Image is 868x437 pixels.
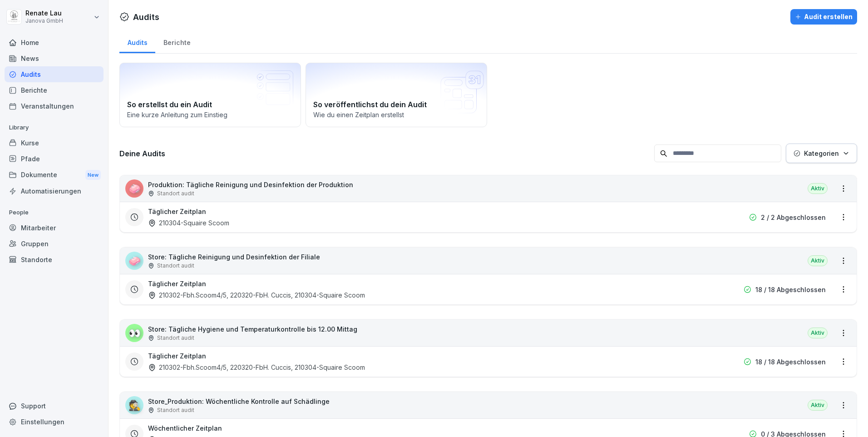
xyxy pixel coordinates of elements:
a: So veröffentlichst du dein AuditWie du einen Zeitplan erstellst [306,63,487,127]
a: DokumenteNew [5,167,104,184]
p: 2 / 2 Abgeschlossen [761,213,826,222]
div: 210302-Fbh.Scoom4/5, 220320-FbH. Cuccis, 210304-Squaire Scoom [148,363,365,372]
a: Einstellungen [5,414,104,430]
h3: Deine Audits [119,149,650,159]
h1: Audits [133,11,159,23]
p: Standort audit [157,406,194,414]
a: Automatisierungen [5,183,104,199]
div: 210304-Squaire Scoom [148,218,229,228]
div: 🧼 [125,179,143,198]
p: Store: Tägliche Hygiene und Temperaturkontrolle bis 12.00 Mittag [148,324,357,334]
p: Store_Produktion: Wöchentliche Kontrolle auf Schädlinge [148,397,330,406]
div: New [85,170,101,180]
div: Support [5,398,104,414]
h2: So erstellst du ein Audit [127,99,293,110]
a: Mitarbeiter [5,220,104,236]
a: Berichte [155,30,198,53]
p: 18 / 18 Abgeschlossen [755,357,826,367]
a: News [5,50,104,66]
p: Produktion: Tägliche Reinigung und Desinfektion der Produktion [148,180,353,189]
button: Audit erstellen [790,9,857,25]
p: Eine kurze Anleitung zum Einstieg [127,110,293,119]
p: Wie du einen Zeitplan erstellst [313,110,479,119]
div: 🕵️ [125,396,143,414]
h3: Täglicher Zeitplan [148,351,206,361]
a: Gruppen [5,236,104,252]
h3: Wöchentlicher Zeitplan [148,423,222,433]
div: Aktiv [808,400,828,411]
a: Pfade [5,151,104,167]
a: Home [5,35,104,50]
h3: Täglicher Zeitplan [148,207,206,216]
h3: Täglicher Zeitplan [148,279,206,288]
p: Renate Lau [25,10,63,17]
p: Store: Tägliche Reinigung und Desinfektion der Filiale [148,252,320,262]
a: Audits [5,66,104,82]
a: Kurse [5,135,104,151]
div: 🧼 [125,252,143,270]
a: Audits [119,30,155,53]
p: Janova GmbH [25,18,63,24]
a: Berichte [5,82,104,98]
p: Standort audit [157,262,194,270]
p: Library [5,120,104,135]
div: Aktiv [808,255,828,266]
p: Standort audit [157,334,194,342]
p: People [5,205,104,220]
a: Standorte [5,252,104,268]
p: Standort audit [157,189,194,198]
p: 18 / 18 Abgeschlossen [755,285,826,294]
h2: So veröffentlichst du dein Audit [313,99,479,110]
p: Kategorien [804,149,839,158]
div: Aktiv [808,183,828,194]
button: Kategorien [786,144,857,163]
div: 👀 [125,324,143,342]
div: 210302-Fbh.Scoom4/5, 220320-FbH. Cuccis, 210304-Squaire Scoom [148,290,365,300]
a: Veranstaltungen [5,98,104,114]
div: Audit erstellen [795,12,853,22]
a: So erstellst du ein AuditEine kurze Anleitung zum Einstieg [119,63,301,127]
div: Dokumente [5,167,104,184]
div: Aktiv [808,328,828,338]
